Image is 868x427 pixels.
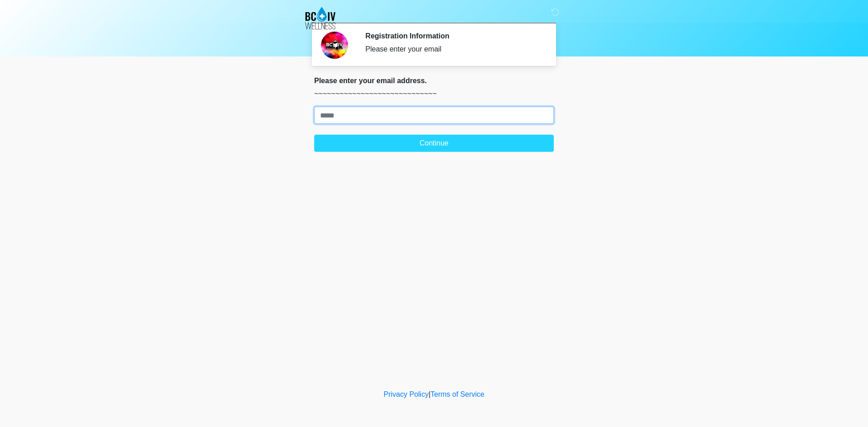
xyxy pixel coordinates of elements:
a: | [429,390,430,398]
button: Continue [314,135,554,152]
a: Terms of Service [430,390,484,398]
img: BC IV Wellness, LLC Logo [305,7,335,29]
p: ~~~~~~~~~~~~~~~~~~~~~~~~~~~~~ [314,89,554,99]
img: Agent Avatar [321,32,348,59]
div: Please enter your email [365,44,540,55]
h2: Please enter your email address. [314,76,554,85]
a: Privacy Policy [384,390,429,398]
